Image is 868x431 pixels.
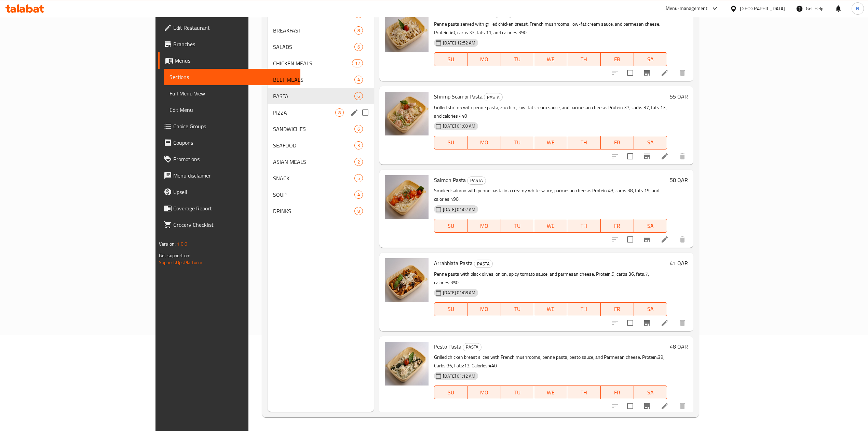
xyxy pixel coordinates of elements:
[273,26,354,35] div: BREAKFAST
[273,158,354,166] span: ASIAN MEALS
[570,388,598,397] span: TH
[674,231,691,248] button: delete
[355,44,363,50] span: 6
[175,56,295,65] span: Menus
[440,40,478,46] span: [DATE] 12:52 AM
[467,302,501,316] button: MO
[355,192,363,198] span: 4
[352,59,363,67] div: items
[173,188,295,196] span: Upsell
[355,208,363,214] span: 8
[354,92,363,100] div: items
[623,66,637,80] span: Select to update
[354,76,363,84] div: items
[467,177,486,185] div: PASTA
[434,136,467,149] button: SU
[639,398,655,414] button: Branch-specific-item
[674,315,691,331] button: delete
[470,138,498,147] span: MO
[268,55,374,71] div: CHICKEN MEALS12
[385,175,429,219] img: Salmon Pasta
[159,239,176,248] span: Version:
[440,123,478,129] span: [DATE] 01:00 AM
[504,54,531,64] span: TU
[467,136,501,149] button: MO
[504,304,531,314] span: TU
[440,289,478,296] span: [DATE] 01:08 AM
[639,315,655,331] button: Branch-specific-item
[637,388,664,397] span: SA
[437,304,465,314] span: SU
[354,141,363,149] div: items
[856,5,859,12] span: N
[434,353,667,370] p: Grilled chicken breast slices with French mushrooms, penne pasta, pesto sauce, and Parmesan chees...
[670,175,688,185] h6: 58 QAR
[434,175,466,185] span: Salmon Pasta
[273,141,354,149] span: SEAFOOD
[601,219,634,233] button: FR
[268,186,374,203] div: SOUP4
[273,59,352,67] div: CHICKEN MEALS
[164,69,300,85] a: Sections
[674,148,691,165] button: delete
[537,388,565,397] span: WE
[601,52,634,66] button: FR
[534,386,567,399] button: WE
[637,138,664,147] span: SA
[169,73,295,81] span: Sections
[474,260,492,268] span: PASTA
[354,125,363,133] div: items
[349,107,360,118] button: edit
[474,260,493,268] div: PASTA
[501,52,534,66] button: TU
[670,258,688,268] h6: 41 QAR
[268,137,374,154] div: SEAFOOD3
[434,219,467,233] button: SU
[173,204,295,212] span: Coverage Report
[355,126,363,132] span: 6
[567,302,600,316] button: TH
[164,85,300,102] a: Full Menu View
[570,138,598,147] span: TH
[623,149,637,164] span: Select to update
[355,142,363,149] span: 3
[354,26,363,35] div: items
[173,40,295,48] span: Branches
[355,93,363,100] span: 6
[603,388,631,397] span: FR
[634,136,667,149] button: SA
[603,304,631,314] span: FR
[637,54,664,64] span: SA
[335,108,344,117] div: items
[169,106,295,114] span: Edit Menu
[504,138,531,147] span: TU
[434,270,667,287] p: Penne pasta with black olives, onion, spicy tomato sauce, and parmesan cheese. Protein:9, carbs:3...
[634,52,667,66] button: SA
[661,69,669,77] a: Edit menu item
[273,76,354,84] span: BEEF MEALS
[534,302,567,316] button: WE
[273,125,354,133] span: SANDWICHES
[434,341,461,352] span: Pesto Pasta
[601,302,634,316] button: FR
[484,93,502,101] span: PASTA
[661,319,669,327] a: Edit menu item
[385,342,429,386] img: Pesto Pasta
[385,258,429,302] img: Arrabbiata Pasta
[437,388,465,397] span: SU
[158,118,300,134] a: Choice Groups
[623,316,637,330] span: Select to update
[634,386,667,399] button: SA
[623,232,637,247] span: Select to update
[467,386,501,399] button: MO
[639,65,655,81] button: Branch-specific-item
[603,138,631,147] span: FR
[273,92,354,100] span: PASTA
[670,9,688,18] h6: 48 QAR
[158,217,300,233] a: Grocery Checklist
[268,3,374,222] nav: Menu sections
[567,52,600,66] button: TH
[434,52,467,66] button: SU
[355,27,363,34] span: 8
